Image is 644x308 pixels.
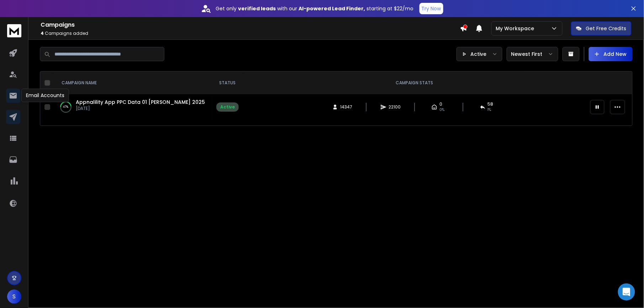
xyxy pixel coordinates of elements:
span: 4 [41,30,44,36]
p: Campaigns added [41,31,460,36]
td: 47%Appnalility App PPC Data 01 [PERSON_NAME] 2025[DATE] [53,94,212,120]
button: S [7,290,21,304]
button: Get Free Credits [571,21,632,36]
h1: Campaigns [41,21,460,29]
p: Active [470,51,486,58]
a: Appnalility App PPC Data 01 [PERSON_NAME] 2025 [76,99,205,106]
th: STATUS [212,71,243,94]
span: 14347 [340,104,352,110]
th: CAMPAIGN STATS [243,71,586,94]
div: Open Intercom Messenger [618,283,635,301]
strong: AI-powered Lead Finder, [299,5,365,12]
div: Email Accounts [21,89,69,102]
p: Try Now [422,5,441,12]
button: Try Now [419,3,443,14]
strong: verified leads [238,5,276,12]
button: Newest First [507,47,558,61]
p: My Workspace [496,25,537,32]
span: 1 % [488,107,491,113]
span: 22100 [389,104,401,110]
th: CAMPAIGN NAME [53,71,212,94]
p: 47 % [63,103,69,111]
span: 58 [488,101,493,107]
span: 0% [439,107,444,113]
button: Add New [589,47,633,61]
div: Active [220,104,235,110]
span: 0 [439,101,442,107]
p: Get only with our starting at $22/mo [216,5,414,12]
p: [DATE] [76,106,205,111]
p: Get Free Credits [586,25,627,32]
img: logo [7,24,21,37]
